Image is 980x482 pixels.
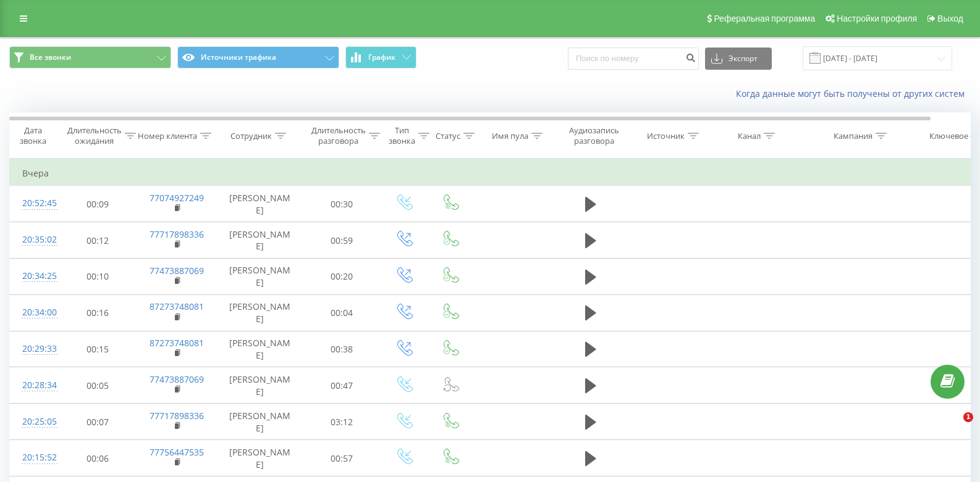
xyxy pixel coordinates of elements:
font: 00:09 [87,198,109,210]
font: Имя пула [492,130,528,141]
font: [PERSON_NAME] [229,337,290,361]
font: Тип звонка [389,125,415,146]
font: 00:57 [331,452,353,464]
font: Длительность разговора [311,125,366,146]
font: Вчера [22,167,49,179]
font: [PERSON_NAME] [229,410,290,434]
font: 00:12 [87,235,109,246]
font: 00:20 [331,271,353,283]
a: 77473887069 [150,373,204,385]
font: Реферальная программа [714,14,815,23]
font: 00:10 [87,271,109,283]
font: Источники трафика [201,52,276,62]
font: Экспорт [729,53,758,64]
a: 77756447535 [150,446,204,458]
a: Когда данные могут быть получены от других систем [736,88,971,99]
font: [PERSON_NAME] [229,301,290,325]
font: 00:16 [87,307,109,318]
font: 20:29:33 [22,343,57,354]
input: Поиск по номеру [568,48,699,70]
font: Все звонки [30,52,71,62]
iframe: Интерком-чат в режиме реального времени [938,412,968,442]
a: 87273748081 [150,301,204,312]
font: 00:05 [87,380,109,391]
button: График [345,46,416,69]
font: 00:04 [331,307,353,318]
font: [PERSON_NAME] [229,228,290,252]
font: Кампания [834,130,872,141]
font: 20:25:05 [22,415,57,427]
font: Сотрудник [230,130,272,141]
font: 00:06 [87,452,109,464]
font: [PERSON_NAME] [229,373,290,397]
font: Дата звонка [20,125,46,146]
button: Экспорт [705,48,772,70]
a: 77717898336 [150,228,204,240]
font: Источник [647,130,685,141]
font: 00:15 [87,343,109,355]
font: Статус [436,130,460,141]
font: 00:30 [331,198,353,210]
font: 00:07 [87,416,109,428]
button: Источники трафика [177,46,339,69]
font: Длительность ожидания [67,125,122,146]
font: График [368,52,395,62]
font: [PERSON_NAME] [229,446,290,470]
a: 77473887069 [150,265,204,276]
font: 1 [966,413,971,421]
font: 20:52:45 [22,197,57,209]
button: Все звонки [9,46,171,69]
a: 87273748081 [150,337,204,349]
font: 20:34:25 [22,270,57,281]
font: 20:34:00 [22,306,57,318]
font: 20:35:02 [22,233,57,245]
font: 00:59 [331,235,353,246]
font: 00:38 [331,343,353,355]
font: 20:15:52 [22,451,57,463]
font: 03:12 [331,416,353,428]
font: 20:28:34 [22,379,57,391]
font: Аудиозапись разговора [569,125,619,146]
font: Номер клиента [138,130,197,141]
font: Канал [738,130,761,141]
font: [PERSON_NAME] [229,192,290,216]
font: Выход [937,14,963,23]
font: Когда данные могут быть получены от других систем [736,88,965,99]
a: 77717898336 [150,410,204,422]
font: 00:47 [331,380,353,391]
font: [PERSON_NAME] [229,265,290,289]
font: Настройки профиля [837,14,917,23]
a: 77074927249 [150,192,204,204]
